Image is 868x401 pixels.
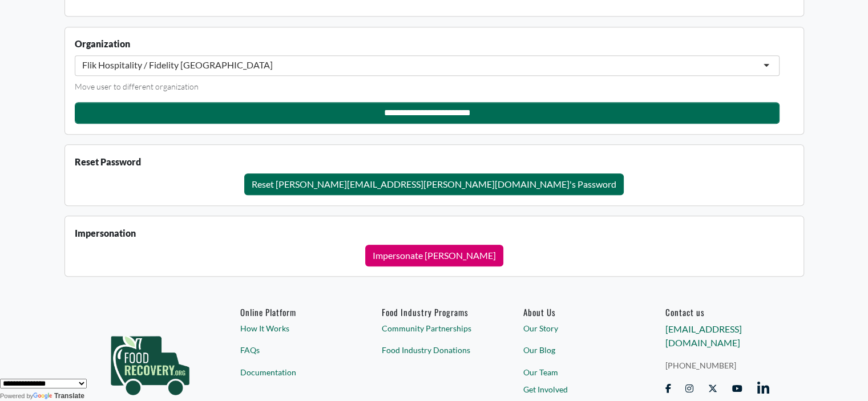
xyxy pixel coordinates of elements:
label: Organization [75,37,130,51]
a: Translate [33,392,84,400]
a: About Us [523,307,628,317]
label: Reset Password [75,155,141,169]
a: How It Works [240,322,345,334]
a: Food Industry Donations [382,344,486,356]
h6: Contact us [665,307,769,317]
img: Google Translate [33,392,54,400]
a: [EMAIL_ADDRESS][DOMAIN_NAME] [665,323,741,348]
div: Flik Hospitality / Fidelity [GEOGRAPHIC_DATA] [82,59,273,71]
a: FAQs [240,344,345,356]
button: Reset [PERSON_NAME][EMAIL_ADDRESS][PERSON_NAME][DOMAIN_NAME]'s Password [244,173,624,195]
h6: Online Platform [240,307,345,317]
a: Our Blog [523,344,628,356]
button: Impersonate [PERSON_NAME] [365,245,503,266]
a: Documentation [240,366,345,378]
label: Impersonation [75,226,136,240]
small: Move user to different organization [75,82,199,91]
a: Our Story [523,322,628,334]
a: [PHONE_NUMBER] [665,359,769,371]
a: Our Team [523,366,628,378]
a: Community Partnerships [382,322,486,334]
h6: Food Industry Programs [382,307,486,317]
